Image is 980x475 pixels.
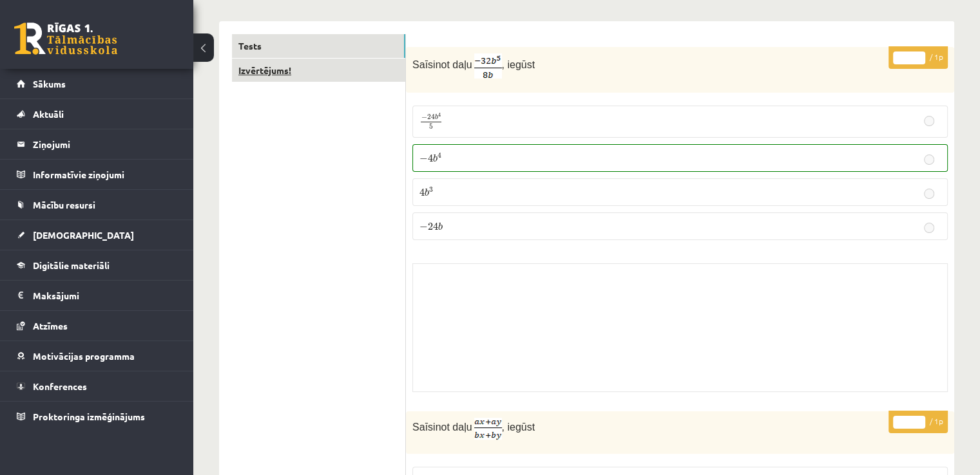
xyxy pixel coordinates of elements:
a: Konferences [17,371,177,401]
a: Mācību resursi [17,190,177,219]
span: 24 [428,222,438,230]
span: , iegūst [502,59,535,70]
span: − [421,115,427,120]
legend: Informatīvie ziņojumi [33,160,177,189]
span: Sākums [33,78,66,89]
a: Digitālie materiāli [17,250,177,280]
span: − [419,154,428,162]
p: / 1p [889,411,948,433]
a: Ziņojumi [17,129,177,159]
span: Aktuāli [33,108,64,120]
span: b [433,153,437,162]
span: Saīsinot daļu [412,422,472,433]
a: Proktoringa izmēģinājums [17,402,177,431]
legend: Maksājumi [33,281,177,310]
span: − [419,223,428,230]
span: [DEMOGRAPHIC_DATA] [33,229,134,241]
span: 4 [437,153,441,158]
a: Izvērtējums! [232,59,405,82]
a: Atzīmes [17,311,177,340]
a: [DEMOGRAPHIC_DATA] [17,220,177,250]
span: b [425,187,429,196]
span: b [438,221,443,230]
a: Motivācijas programma [17,341,177,371]
span: b [435,114,438,120]
span: Motivācijas programma [33,350,135,362]
span: 4 [428,154,433,162]
img: 8BAhdq2J21z20AAAAASUVORK5CYII= [474,53,502,79]
a: Maksājumi [17,281,177,310]
span: 5 [429,124,433,130]
a: Rīgas 1. Tālmācības vidusskola [14,23,117,55]
a: Tests [232,34,405,58]
span: Proktoringa izmēģinājums [33,411,145,422]
span: Digitālie materiāli [33,259,110,271]
p: / 1p [889,46,948,69]
span: 3 [429,187,433,192]
legend: Ziņojumi [33,129,177,159]
span: Atzīmes [33,320,68,331]
span: 4 [419,188,425,196]
span: Konferences [33,380,87,392]
span: 4 [438,113,441,117]
img: tvy9UEYL63h+pJRFrWuNEkbU6n7vZylVfIgU0P6VKr1QblepfgMCHwBApWFECwAAAABJRU5ErkJggg== [474,418,502,440]
a: Sākums [17,69,177,98]
span: Saīsinot daļu [412,59,472,70]
span: , iegūst [502,422,535,433]
a: Informatīvie ziņojumi [17,160,177,189]
span: 24 [427,115,435,120]
a: Aktuāli [17,99,177,129]
span: Mācību resursi [33,199,95,210]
